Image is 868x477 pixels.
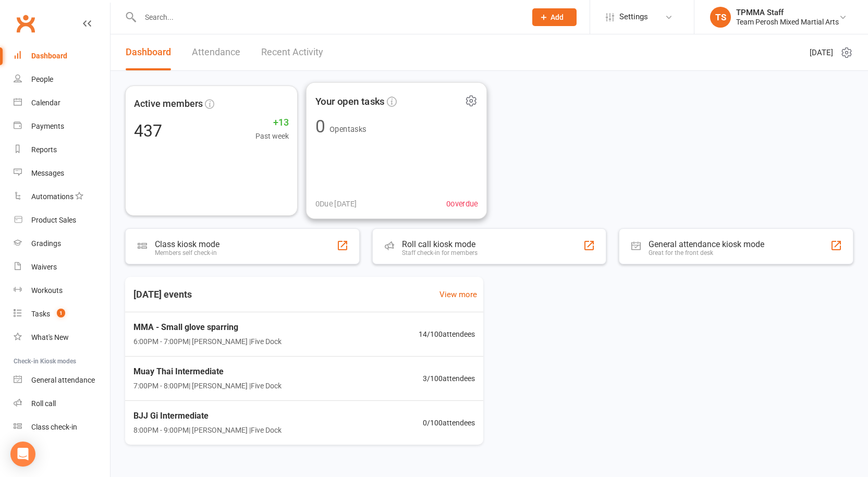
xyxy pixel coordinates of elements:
[810,46,833,59] span: [DATE]
[14,255,110,279] a: Waivers
[192,34,240,70] a: Attendance
[134,123,162,139] div: 437
[31,376,95,384] div: General attendance
[14,279,110,302] a: Workouts
[532,8,577,26] button: Add
[14,68,110,91] a: People
[31,192,74,201] div: Automations
[423,373,475,384] span: 3 / 100 attendees
[125,285,200,304] h3: [DATE] events
[551,13,564,21] span: Add
[31,310,50,318] div: Tasks
[14,115,110,138] a: Payments
[133,336,282,347] span: 6:00PM - 7:00PM | [PERSON_NAME] | Five Dock
[261,34,323,70] a: Recent Activity
[31,75,53,83] div: People
[315,198,357,210] span: 0 Due [DATE]
[14,302,110,326] a: Tasks 1
[31,286,63,295] div: Workouts
[736,8,839,17] div: TPMMA Staff
[31,423,77,431] div: Class check-in
[155,249,219,256] div: Members self check-in
[14,369,110,392] a: General attendance kiosk mode
[31,263,57,271] div: Waivers
[736,17,839,27] div: Team Perosh Mixed Martial Arts
[255,130,289,142] span: Past week
[710,7,731,28] div: TS
[133,380,282,392] span: 7:00PM - 8:00PM | [PERSON_NAME] | Five Dock
[31,399,56,408] div: Roll call
[14,185,110,209] a: Automations
[14,44,110,68] a: Dashboard
[31,216,76,224] div: Product Sales
[134,96,203,112] span: Active members
[133,424,282,436] span: 8:00PM - 9:00PM | [PERSON_NAME] | Five Dock
[649,249,764,256] div: Great for the front desk
[31,122,64,130] div: Payments
[31,169,64,177] div: Messages
[31,99,60,107] div: Calendar
[13,10,39,36] a: Clubworx
[133,365,282,378] span: Muay Thai Intermediate
[14,392,110,415] a: Roll call
[10,442,35,467] div: Open Intercom Messenger
[137,10,519,25] input: Search...
[14,138,110,162] a: Reports
[402,249,478,256] div: Staff check-in for members
[57,309,65,317] span: 1
[155,239,219,249] div: Class kiosk mode
[423,417,475,429] span: 0 / 100 attendees
[14,232,110,255] a: Gradings
[14,209,110,232] a: Product Sales
[31,52,67,60] div: Dashboard
[14,326,110,349] a: What's New
[31,239,61,248] div: Gradings
[133,409,282,423] span: BJJ Gi Intermediate
[126,34,171,70] a: Dashboard
[619,5,648,29] span: Settings
[649,239,764,249] div: General attendance kiosk mode
[31,145,57,154] div: Reports
[133,321,282,334] span: MMA - Small glove sparring
[419,328,475,340] span: 14 / 100 attendees
[14,415,110,439] a: Class kiosk mode
[402,239,478,249] div: Roll call kiosk mode
[439,288,477,301] a: View more
[315,118,325,136] div: 0
[446,198,478,210] span: 0 overdue
[14,162,110,185] a: Messages
[329,125,366,133] span: Open tasks
[31,333,69,341] div: What's New
[14,91,110,115] a: Calendar
[315,93,385,109] span: Your open tasks
[255,115,289,130] span: +13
